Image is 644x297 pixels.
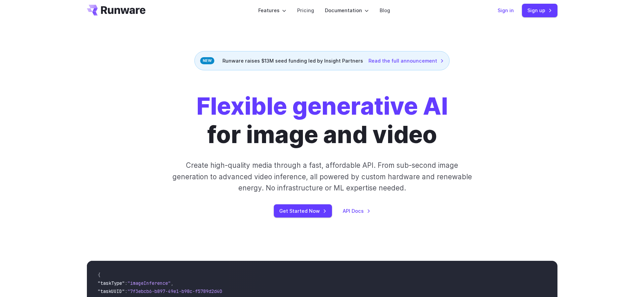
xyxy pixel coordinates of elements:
strong: Flexible generative AI [196,92,448,120]
span: "7f3ebcb6-b897-49e1-b98c-f5789d2d40d7" [127,288,230,294]
span: "imageInference" [127,280,171,286]
a: Blog [380,6,390,14]
a: Pricing [297,6,314,14]
a: Sign in [498,6,514,14]
label: Features [258,6,286,14]
h1: for image and video [196,92,448,149]
span: , [171,280,173,286]
span: "taskUUID" [98,288,125,294]
span: : [125,280,127,286]
p: Create high-quality media through a fast, affordable API. From sub-second image generation to adv... [171,160,473,193]
a: Read the full announcement [368,57,444,65]
a: Get Started Now [274,204,332,218]
a: Go to / [87,5,146,16]
a: Sign up [522,4,557,17]
label: Documentation [325,6,369,14]
span: "taskType" [98,280,125,286]
span: : [125,288,127,294]
span: { [98,272,100,278]
a: API Docs [343,207,371,215]
div: Runware raises $13M seed funding led by Insight Partners [194,51,450,70]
